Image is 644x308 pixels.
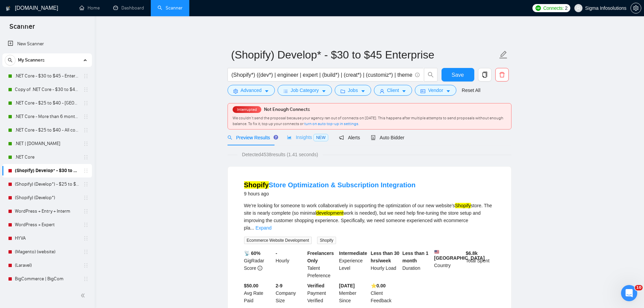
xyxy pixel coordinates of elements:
[15,137,79,150] a: .NET | [DOMAIN_NAME]
[338,250,369,279] div: Experience Level
[433,250,464,279] div: Country
[283,89,288,94] span: bars
[307,251,334,263] b: Freelancers Only
[339,135,360,140] span: Alerts
[401,250,433,279] div: Duration
[83,155,89,160] span: holder
[455,203,471,208] mark: Shopify
[446,89,451,94] span: caret-down
[158,5,183,11] a: searchScanner
[630,5,641,11] a: setting
[415,85,456,96] button: idcardVendorcaret-down
[576,6,581,10] span: user
[5,58,15,63] span: search
[287,135,328,140] span: Insights
[83,87,89,92] span: holder
[15,164,79,177] a: (Shopify) Develop* - $30 to $45 Enterprise
[348,87,358,94] span: Jobs
[228,135,232,140] span: search
[276,283,282,288] b: 2-9
[244,283,259,288] b: $50.00
[83,141,89,146] span: holder
[15,150,79,164] a: .NET Core
[428,87,443,94] span: Vendor
[113,5,144,11] a: dashboardDashboard
[631,5,641,11] span: setting
[244,251,261,256] b: 📡 60%
[371,135,376,140] span: robot
[15,83,79,96] a: Copy of .NET Core - $30 to $45 - Enterprise client - ROW
[264,106,310,112] span: Not Enough Connects
[635,285,643,290] span: 10
[256,225,271,231] a: Expand
[424,72,437,78] span: search
[339,251,367,256] b: Intermediate
[83,249,89,255] span: holder
[304,121,359,126] a: turn on auto top-up in settings.
[83,236,89,241] span: holder
[6,3,10,14] img: logo
[321,89,326,94] span: caret-down
[276,251,277,256] b: -
[4,22,40,36] span: Scanner
[380,89,384,94] span: user
[83,195,89,200] span: holder
[361,89,365,94] span: caret-down
[15,232,79,245] a: HYVA
[424,68,437,81] button: search
[496,72,508,78] span: delete
[83,222,89,228] span: holder
[241,87,262,94] span: Advanced
[543,4,564,12] span: Connects:
[83,182,89,187] span: holder
[415,73,420,77] span: info-circle
[15,245,79,259] a: (Magento) (website)
[287,135,292,140] span: area-chart
[15,191,79,205] a: (Shopify) (Develop*)
[244,237,312,244] span: Ecommerce Website Development
[452,71,464,79] span: Save
[434,250,485,261] b: [GEOGRAPHIC_DATA]
[15,69,79,83] a: .NET Core - $30 to $45 - Enterprise client - ROW
[244,181,416,189] a: ShopifyStore Optimization & Subscription Integration
[335,85,371,96] button: folderJobscaret-down
[371,251,400,263] b: Less than 30 hrs/week
[434,250,439,254] img: 🇺🇸
[535,5,541,11] img: upwork-logo.png
[15,218,79,232] a: WordPress + Expert
[371,135,404,140] span: Auto Bidder
[306,282,338,304] div: Payment Verified
[15,272,79,286] a: BigCommerce | BigCom
[621,285,637,301] iframe: Intercom live chat
[83,168,89,173] span: holder
[228,135,276,140] span: Preview Results
[15,177,79,191] a: (Shopify) (Develop*) - $25 to $40 - [GEOGRAPHIC_DATA] and Ocenia
[478,72,491,78] span: copy
[630,3,641,14] button: setting
[478,68,492,81] button: copy
[369,250,401,279] div: Hourly Load
[80,292,87,299] span: double-left
[2,37,92,51] li: New Scanner
[291,87,319,94] span: Job Category
[442,68,474,81] button: Save
[462,87,480,94] a: Reset All
[5,55,16,66] button: search
[338,282,369,304] div: Member Since
[250,225,254,231] span: ...
[8,37,87,51] a: New Scanner
[15,205,79,218] a: WordPress + Entry + Interm
[18,53,45,67] span: My Scanners
[15,259,79,272] a: (Laravel)
[339,283,355,288] b: [DATE]
[243,282,275,304] div: Avg Rate Paid
[15,96,79,110] a: .NET Core - $25 to $40 - [GEOGRAPHIC_DATA] and [GEOGRAPHIC_DATA]
[83,209,89,214] span: holder
[307,283,325,288] b: Verified
[232,71,412,79] input: Search Freelance Jobs...
[83,100,89,106] span: holder
[235,107,259,112] span: Interrupted
[369,282,401,304] div: Client Feedback
[15,123,79,137] a: .NET Core - $25 to $40 - All continents
[387,87,399,94] span: Client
